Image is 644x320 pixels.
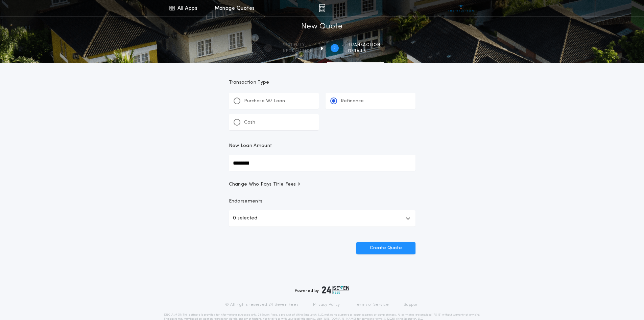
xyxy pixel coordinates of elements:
p: Transaction Type [229,79,415,86]
h1: New Quote [301,21,342,32]
div: Powered by [295,286,350,294]
img: logo [322,286,350,294]
span: Transaction [348,42,380,48]
p: 0 selected [233,214,257,222]
p: Purchase W/ Loan [244,98,285,105]
p: Endorsements [229,198,415,205]
img: img [319,4,325,12]
span: information [282,48,313,54]
p: New Loan Amount [229,143,272,149]
a: Support [404,302,419,307]
span: Change Who Pays Title Fees [229,181,302,188]
button: 0 selected [229,210,415,227]
p: Refinance [341,98,364,105]
span: details [348,48,380,54]
a: Privacy Policy [313,302,340,307]
span: Property [282,42,313,48]
img: vs-icon [448,5,474,12]
a: Terms of Service [355,302,389,307]
input: New Loan Amount [229,155,415,171]
button: Create Quote [356,242,415,254]
p: © All rights reserved. 24|Seven Fees [225,302,298,307]
h2: 2 [333,45,336,51]
button: Change Who Pays Title Fees [229,181,415,188]
p: Cash [244,119,255,126]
